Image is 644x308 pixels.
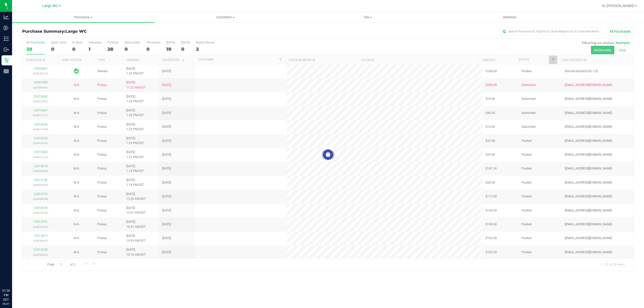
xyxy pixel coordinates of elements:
[501,28,601,35] input: Search Purchase ID, Original ID, State Registry ID or Customer Name...
[297,15,438,20] span: Tills
[439,12,581,23] a: Deliveries
[22,29,226,34] h3: Purchase Summary:
[496,15,524,20] span: Deliveries
[4,36,9,41] inline-svg: Inventory
[296,12,438,23] a: Tills
[154,12,296,23] a: Customers
[602,4,634,8] span: Hi, [PERSON_NAME]!
[12,15,154,20] span: Purchases
[154,15,296,20] span: Customers
[4,15,9,20] inline-svg: Analytics
[606,27,634,36] button: All Purchases
[2,302,10,306] p: 09/27
[4,47,9,52] inline-svg: Outbound
[4,69,9,74] inline-svg: Reports
[2,288,10,302] p: 01:36 PM EDT
[12,12,154,23] a: Purchases
[4,25,9,30] inline-svg: Inbound
[42,4,58,8] span: Largo WC
[5,268,20,283] iframe: Resource center
[4,58,9,63] inline-svg: Retail
[65,29,87,34] span: Largo WC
